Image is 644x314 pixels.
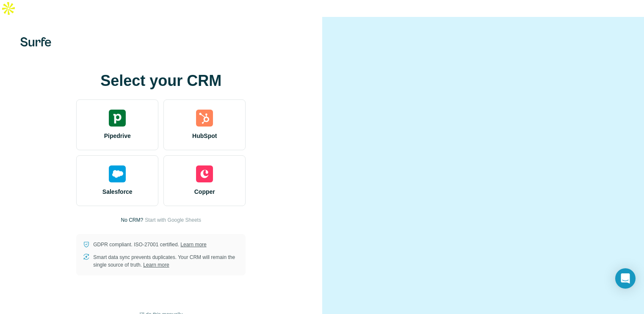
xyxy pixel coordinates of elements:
[104,132,131,140] span: Pipedrive
[121,216,144,224] p: No CRM?
[109,165,126,182] img: salesforce's logo
[20,37,51,47] img: Surfe's logo
[196,165,213,182] img: copper's logo
[143,262,169,268] a: Learn more
[109,110,126,127] img: pipedrive's logo
[180,242,206,248] a: Learn more
[76,72,246,89] h1: Select your CRM
[145,216,201,224] button: Start with Google Sheets
[192,132,217,140] span: HubSpot
[102,187,133,196] span: Salesforce
[615,268,636,289] div: Open Intercom Messenger
[93,241,206,248] p: GDPR compliant. ISO-27001 certified.
[194,187,215,196] span: Copper
[196,110,213,127] img: hubspot's logo
[93,253,239,269] p: Smart data sync prevents duplicates. Your CRM will remain the single source of truth.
